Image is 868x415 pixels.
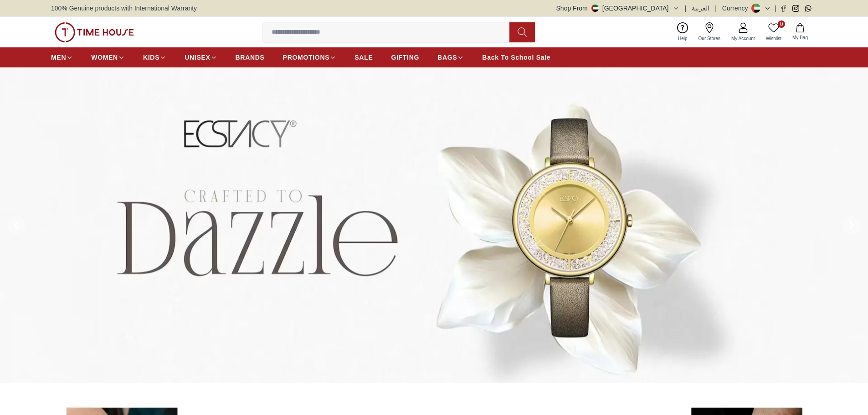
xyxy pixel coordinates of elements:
[91,53,118,62] span: WOMEN
[482,49,550,66] a: Back To School Sale
[695,35,724,42] span: Our Stores
[762,35,785,42] span: Wishlist
[185,49,217,66] a: UNISEX
[354,53,373,62] span: SALE
[143,53,159,62] span: KIDS
[715,4,717,13] span: |
[185,53,210,62] span: UNISEX
[437,49,464,66] a: BAGS
[236,53,265,62] span: BRANDS
[391,49,419,66] a: GIFTING
[673,20,693,44] a: Help
[556,4,679,13] button: Shop From[GEOGRAPHIC_DATA]
[482,53,550,62] span: Back To School Sale
[792,5,799,12] a: Instagram
[391,53,419,62] span: GIFTING
[91,49,125,66] a: WOMEN
[789,34,812,41] span: My Bag
[728,35,759,42] span: My Account
[805,5,812,12] a: Whatsapp
[51,49,73,66] a: MEN
[778,20,785,28] span: 0
[775,4,776,13] span: |
[591,5,599,12] img: United Arab Emirates
[354,49,373,66] a: SALE
[787,21,813,43] button: My Bag
[51,4,197,13] span: 100% Genuine products with International Warranty
[283,49,337,66] a: PROMOTIONS
[722,4,752,13] div: Currency
[236,49,265,66] a: BRANDS
[51,53,66,62] span: MEN
[685,4,687,13] span: |
[437,53,457,62] span: BAGS
[55,22,134,42] img: ...
[760,20,787,44] a: 0Wishlist
[780,5,787,12] a: Facebook
[143,49,166,66] a: KIDS
[674,35,691,42] span: Help
[692,4,709,13] button: العربية
[693,20,726,44] a: Our Stores
[283,53,330,62] span: PROMOTIONS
